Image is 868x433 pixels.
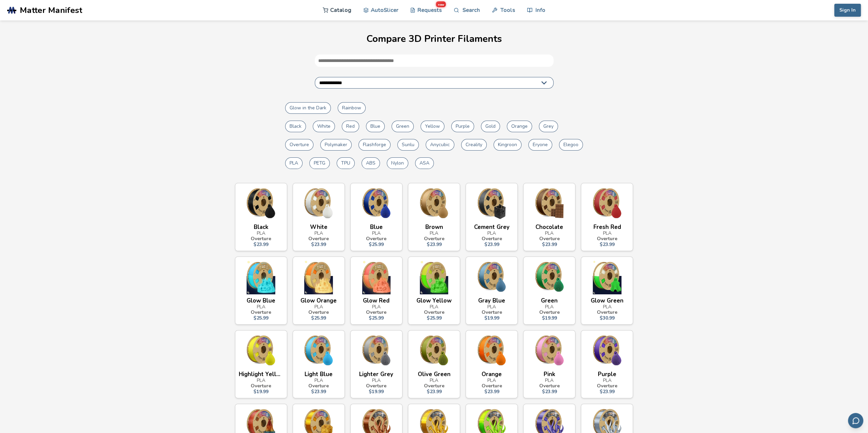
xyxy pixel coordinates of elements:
[366,235,386,242] strong: Overture
[369,241,384,248] strong: $ 25.99
[7,34,861,44] h1: Compare 3D Printer Filaments
[354,304,399,310] div: PLA
[527,260,572,294] img: PLA - Green
[585,304,629,310] div: PLA
[523,330,575,398] a: PinkPLAOverture$23.99
[527,297,572,304] div: Green
[527,334,572,368] img: PLA - Pink
[309,157,330,169] button: PETG
[848,413,863,428] button: Send feedback via email
[426,315,441,321] strong: $ 25.99
[253,315,268,321] strong: $ 25.99
[239,334,283,368] img: PLA - Highlight Yellow
[239,371,283,377] div: Highlight Yellow
[585,371,629,377] div: Purple
[542,241,557,248] strong: $ 23.99
[354,297,399,304] div: Glow Red
[585,187,629,221] img: PLA - Fresh Red
[239,231,283,236] div: PLA
[469,334,514,368] img: PLA - Orange
[469,304,514,310] div: PLA
[350,330,402,398] a: Lighter GreyPLAOverture$19.99
[482,309,502,315] strong: Overture
[466,257,518,325] a: Gray BluePLAOverture$19.99
[585,260,629,294] img: PLA - Glow Green
[296,304,341,310] div: PLA
[527,231,572,236] div: PLA
[539,121,558,132] button: Grey
[412,378,456,383] div: PLA
[293,257,345,325] a: Glow OrangePLAOverture$25.99
[424,383,444,389] strong: Overture
[235,330,287,398] a: Highlight YellowPLAOverture$19.99
[20,5,82,15] span: Matter Manifest
[235,257,287,325] a: Glow BluePLAOverture$25.99
[308,383,329,389] strong: Overture
[412,224,456,230] div: Brown
[387,157,408,169] button: Nylon
[308,309,329,315] strong: Overture
[581,257,633,325] a: Glow GreenPLAOverture$30.99
[451,121,474,132] button: Purple
[285,157,303,169] button: PLA
[421,121,444,132] button: Yellow
[354,260,399,294] img: PLA - Glow Red
[296,371,341,377] div: Light Blue
[251,383,271,389] strong: Overture
[366,383,386,389] strong: Overture
[392,121,414,132] button: Green
[527,224,572,230] div: Chocolate
[253,241,268,248] strong: $ 23.99
[354,334,399,368] img: PLA - Lighter Grey
[296,334,341,368] img: PLA - Light Blue
[337,157,355,169] button: TPU
[296,297,341,304] div: Glow Orange
[354,378,399,383] div: PLA
[600,241,615,248] strong: $ 23.99
[239,304,283,310] div: PLA
[523,257,575,325] a: GreenPLAOverture$19.99
[542,388,557,395] strong: $ 23.99
[354,231,399,236] div: PLA
[408,183,460,251] a: BrownPLAOverture$23.99
[311,315,326,321] strong: $ 25.99
[539,383,560,389] strong: Overture
[235,183,287,251] a: BlackPLAOverture$23.99
[469,297,514,304] div: Gray Blue
[469,378,514,383] div: PLA
[466,330,518,398] a: OrangePLAOverture$23.99
[296,378,341,383] div: PLA
[342,121,359,132] button: Red
[507,121,532,132] button: Orange
[369,315,384,321] strong: $ 25.99
[320,139,352,151] button: Polymaker
[285,102,331,114] button: Glow in the Dark
[426,139,454,151] button: Anycubic
[597,383,617,389] strong: Overture
[285,121,306,132] button: Black
[311,241,326,248] strong: $ 23.99
[527,378,572,383] div: PLA
[559,139,583,151] button: Elegoo
[581,330,633,398] a: PurplePLAOverture$23.99
[539,309,560,315] strong: Overture
[539,235,560,242] strong: Overture
[408,257,460,325] a: Glow YellowPLAOverture$25.99
[354,371,399,377] div: Lighter Grey
[482,383,502,389] strong: Overture
[293,330,345,398] a: Light BluePLAOverture$23.99
[527,304,572,310] div: PLA
[412,304,456,310] div: PLA
[585,334,629,368] img: PLA - Purple
[585,378,629,383] div: PLA
[412,187,456,221] img: PLA - Brown
[484,315,499,321] strong: $ 19.99
[285,139,313,151] button: Overture
[239,297,283,304] div: Glow Blue
[527,371,572,377] div: Pink
[358,139,391,151] button: Flashforge
[484,241,499,248] strong: $ 23.99
[362,157,380,169] button: ABS
[461,139,487,151] button: Creality
[239,187,283,221] img: PLA - Black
